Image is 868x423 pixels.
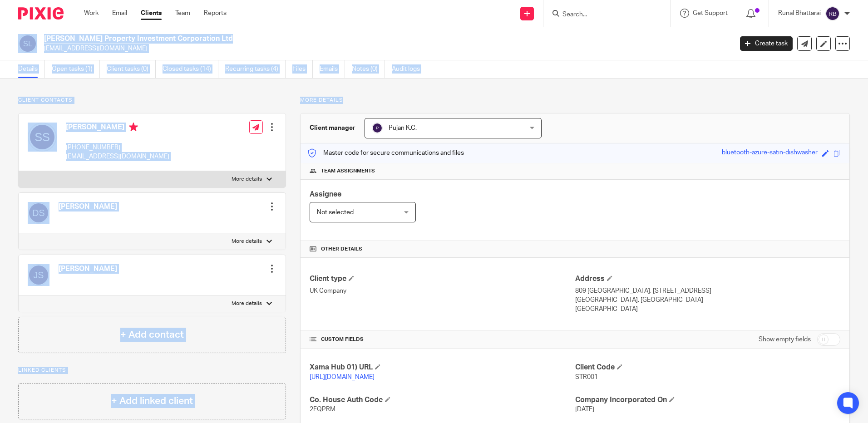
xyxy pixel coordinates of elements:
h4: [PERSON_NAME] [66,123,169,134]
p: Master code for secure communications and files [307,148,464,157]
span: Other details [321,246,362,253]
span: Pujan K.C. [389,125,417,131]
span: Get Support [693,10,728,16]
a: Work [84,9,99,18]
a: [URL][DOMAIN_NAME] [310,374,375,380]
h4: + Add contact [120,328,184,342]
p: More details [232,300,262,307]
h4: + Add linked client [111,394,193,408]
a: Reports [204,9,227,18]
img: svg%3E [372,123,383,133]
span: Assignee [310,191,341,198]
a: Notes (0) [352,60,385,78]
input: Search [562,11,643,19]
p: [EMAIL_ADDRESS][DOMAIN_NAME] [44,44,726,53]
a: Team [175,9,190,18]
span: Not selected [317,209,354,216]
p: Linked clients [18,367,286,374]
a: Client tasks (0) [107,60,156,78]
span: 2FQPRM [310,406,335,413]
a: Details [18,60,45,78]
p: [EMAIL_ADDRESS][DOMAIN_NAME] [66,152,169,161]
h4: [PERSON_NAME] [59,264,117,274]
h2: [PERSON_NAME] Property Investment Corporation Ltd [44,34,590,44]
img: svg%3E [28,123,57,152]
p: Runal Bhattarai [778,9,821,18]
img: svg%3E [825,6,840,21]
p: 809 [GEOGRAPHIC_DATA], [STREET_ADDRESS] [575,286,840,295]
label: Show empty fields [759,335,811,344]
a: Audit logs [392,60,427,78]
i: Primary [129,123,138,132]
p: [GEOGRAPHIC_DATA] [575,305,840,314]
a: Email [112,9,127,18]
span: Team assignments [321,167,375,175]
a: Closed tasks (14) [163,60,218,78]
h4: Company Incorporated On [575,395,840,405]
p: [PHONE_NUMBER] [66,143,169,152]
p: More details [232,238,262,245]
p: More details [300,97,850,104]
p: More details [232,176,262,183]
h4: Xama Hub 01) URL [310,363,575,372]
img: svg%3E [18,34,37,53]
img: svg%3E [28,202,49,224]
p: [GEOGRAPHIC_DATA], [GEOGRAPHIC_DATA] [575,295,840,305]
a: Emails [320,60,345,78]
p: UK Company [310,286,575,295]
h4: Client type [310,274,575,284]
img: Pixie [18,7,64,20]
span: STR001 [575,374,598,380]
h4: Address [575,274,840,284]
a: Create task [740,36,793,51]
p: Client contacts [18,97,286,104]
a: Clients [141,9,162,18]
img: svg%3E [28,264,49,286]
h4: Co. House Auth Code [310,395,575,405]
div: bluetooth-azure-satin-dishwasher [722,148,818,158]
a: Open tasks (1) [52,60,100,78]
h4: Client Code [575,363,840,372]
a: Files [292,60,313,78]
h4: [PERSON_NAME] [59,202,117,211]
h4: CUSTOM FIELDS [310,336,575,343]
h3: Client manager [310,123,355,133]
span: [DATE] [575,406,594,413]
a: Recurring tasks (4) [225,60,286,78]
